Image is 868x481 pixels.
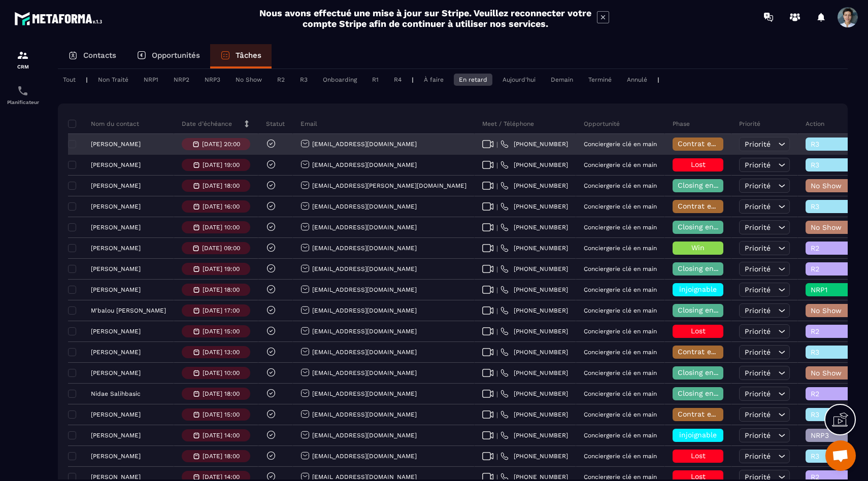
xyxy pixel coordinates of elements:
[202,245,240,252] p: [DATE] 09:00
[203,328,240,335] p: [DATE] 15:00
[811,452,853,460] span: R3
[745,202,771,211] span: Priorité
[745,161,771,169] span: Priorité
[546,74,578,86] div: Demain
[811,223,853,231] span: No Show
[91,369,141,376] p: [PERSON_NAME]
[496,369,498,377] span: |
[58,44,126,68] a: Contacts
[91,161,141,168] p: [PERSON_NAME]
[203,307,240,314] p: [DATE] 17:00
[811,348,853,356] span: R3
[210,44,272,68] a: Tâches
[583,74,617,86] div: Terminé
[811,286,853,294] span: NRP1
[203,411,240,418] p: [DATE] 15:00
[203,224,240,231] p: [DATE] 10:00
[71,120,139,128] p: Nom du contact
[745,369,771,377] span: Priorité
[91,390,141,397] p: Nidae Salihbasic
[91,349,141,356] p: [PERSON_NAME]
[500,369,568,377] a: [PHONE_NUMBER]
[811,306,853,315] span: No Show
[496,224,498,231] span: |
[811,473,853,481] span: R2
[496,182,498,190] span: |
[126,44,210,68] a: Opportunités
[811,327,853,335] span: R2
[83,51,116,60] p: Contacts
[91,265,141,272] p: [PERSON_NAME]
[584,286,657,293] p: Conciergerie clé en main
[3,64,43,70] p: CRM
[745,473,771,481] span: Priorité
[678,264,736,272] span: Closing en cours
[811,161,853,169] span: R3
[203,349,240,356] p: [DATE] 13:00
[811,410,853,419] span: R3
[584,411,657,418] p: Conciergerie clé en main
[496,349,498,356] span: |
[497,74,541,86] div: Aujourd'hui
[14,9,106,28] img: logo
[811,140,853,148] span: R3
[745,140,771,148] span: Priorité
[203,161,240,168] p: [DATE] 19:00
[496,390,498,398] span: |
[3,99,43,105] p: Planificateur
[496,432,498,439] span: |
[93,74,133,86] div: Non Traité
[745,452,771,460] span: Priorité
[622,74,652,86] div: Annulé
[389,74,407,86] div: R4
[745,286,771,294] span: Priorité
[679,431,717,439] span: injoignable
[691,452,706,460] span: Lost
[806,120,824,128] p: Action
[739,120,760,128] p: Priorité
[500,202,568,211] a: [PHONE_NUMBER]
[266,120,285,128] p: Statut
[691,472,706,480] span: Lost
[496,453,498,460] span: |
[584,224,657,231] p: Conciergerie clé en main
[584,453,657,460] p: Conciergerie clé en main
[152,51,200,60] p: Opportunités
[3,77,43,113] a: schedulerschedulerPlanificateur
[673,120,690,128] p: Phase
[496,141,498,148] span: |
[500,410,568,419] a: [PHONE_NUMBER]
[678,140,731,148] span: Contrat envoyé
[169,74,194,86] div: NRP2
[584,265,657,272] p: Conciergerie clé en main
[496,286,498,294] span: |
[91,203,141,210] p: [PERSON_NAME]
[678,181,736,189] span: Closing en cours
[419,74,449,86] div: À faire
[584,390,657,397] p: Conciergerie clé en main
[500,327,568,335] a: [PHONE_NUMBER]
[679,285,717,293] span: injoignable
[500,348,568,356] a: [PHONE_NUMBER]
[500,244,568,252] a: [PHONE_NUMBER]
[500,286,568,294] a: [PHONE_NUMBER]
[91,141,141,148] p: [PERSON_NAME]
[584,328,657,335] p: Conciergerie clé en main
[259,8,592,29] h2: Nous avons effectué une mise à jour sur Stripe. Veuillez reconnecter votre compte Stripe afin de ...
[500,223,568,231] a: [PHONE_NUMBER]
[811,431,853,439] span: NRP3
[58,74,81,86] div: Tout
[811,265,853,273] span: R2
[203,432,240,439] p: [DATE] 14:00
[584,473,657,480] p: Conciergerie clé en main
[203,265,240,272] p: [DATE] 19:00
[811,369,853,377] span: No Show
[500,452,568,460] a: [PHONE_NUMBER]
[745,431,771,439] span: Priorité
[496,411,498,419] span: |
[301,120,317,128] p: Email
[745,244,771,252] span: Priorité
[825,440,856,471] div: Ouvrir le chat
[412,76,414,83] p: |
[454,74,492,86] div: En retard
